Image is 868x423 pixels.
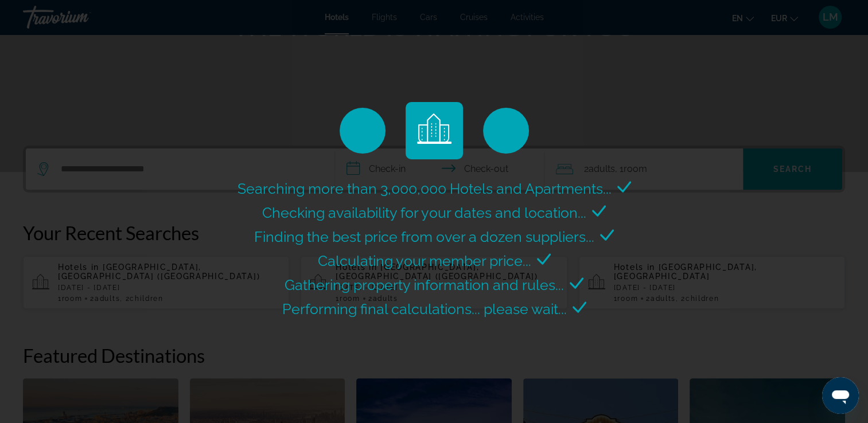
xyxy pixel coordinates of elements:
span: Performing final calculations... please wait... [282,300,567,318]
span: Calculating your member price... [318,252,531,269]
span: Finding the best price from over a dozen suppliers... [254,228,594,245]
span: Checking availability for your dates and location... [262,204,586,221]
iframe: Bouton de lancement de la fenêtre de messagerie [822,377,859,414]
span: Gathering property information and rules... [285,276,564,293]
span: Searching more than 3,000,000 Hotels and Apartments... [238,180,612,197]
